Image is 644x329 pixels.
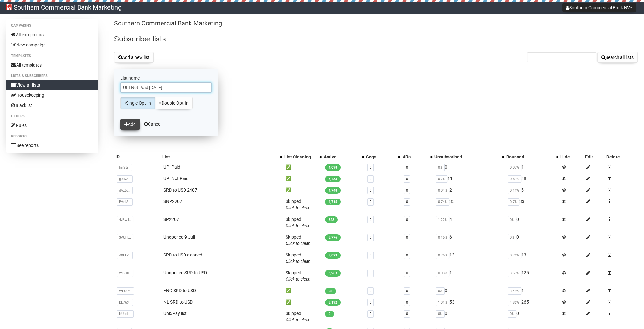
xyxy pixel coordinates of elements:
[163,311,187,316] a: Uni5Pay list
[144,122,161,127] a: Cancel
[161,152,283,161] th: List: No sort applied, activate to apply an ascending sort
[6,60,98,70] a: All templates
[434,154,499,160] div: Unsubscribed
[406,312,408,316] a: 0
[370,200,371,204] a: 0
[433,173,505,184] td: 11
[163,187,197,192] a: SRD to USD 2407
[286,241,311,246] a: Click to clean
[325,270,341,276] span: 3,263
[325,252,341,259] span: 5,029
[114,152,161,161] th: ID: No sort applied, sorting is disabled
[370,289,371,293] a: 0
[505,285,559,296] td: 1
[436,299,449,306] span: 1.01%
[366,154,395,160] div: Segs
[370,235,371,240] a: 0
[606,154,636,160] div: Delete
[114,19,638,28] p: Southern Commercial Bank Marketing
[585,154,604,160] div: Edit
[155,97,193,109] a: Double Opt-In
[508,310,516,318] span: 0%
[117,175,133,183] span: g0dvS..
[283,173,322,184] td: ✅
[117,269,133,277] span: zhBUC..
[402,154,426,160] div: ARs
[325,164,341,171] span: 4,098
[117,252,133,259] span: A0FLV..
[117,216,133,223] span: 4vBw4..
[117,198,133,206] span: FHqlS..
[286,205,311,210] a: Click to clean
[433,152,505,161] th: Unsubscribed: No sort applied, activate to apply an ascending sort
[508,234,516,241] span: 0%
[163,299,193,304] a: NL SRD to USD
[283,285,322,296] td: ✅
[505,296,559,308] td: 265
[508,175,521,183] span: 0.69%
[433,285,505,296] td: 0
[508,299,521,306] span: 4.86%
[559,152,584,161] th: Hide: No sort applied, sorting is disabled
[406,271,408,275] a: 0
[163,252,202,257] a: SRD to USD cleaned
[6,90,98,100] a: Housekeeping
[322,152,365,161] th: Active: No sort applied, activate to apply an ascending sort
[433,249,505,267] td: 13
[370,165,371,170] a: 0
[436,252,449,259] span: 0.26%
[433,184,505,196] td: 2
[436,187,449,194] span: 0.04%
[324,154,358,160] div: Active
[505,152,559,161] th: Bounced: No sort applied, activate to apply an ascending sort
[325,311,334,317] span: 0
[508,187,521,194] span: 0.11%
[283,296,322,308] td: ✅
[370,177,371,181] a: 0
[6,72,98,80] li: Lists & subscribers
[406,165,408,170] a: 0
[117,234,133,241] span: 3VUhL..
[286,217,311,228] span: Skipped
[163,199,182,204] a: SNP2207
[325,199,341,205] span: 4,715
[6,133,98,140] li: Reports
[433,231,505,249] td: 6
[436,234,449,241] span: 0.16%
[286,199,311,210] span: Skipped
[508,252,521,259] span: 0.26%
[6,52,98,60] li: Templates
[505,249,559,267] td: 13
[163,288,196,293] a: ENG SRD to USD
[436,269,449,277] span: 0.03%
[436,310,445,318] span: 0%
[370,188,371,192] a: 0
[508,198,519,206] span: 0.7%
[406,218,408,222] a: 0
[325,187,341,194] span: 4,748
[6,113,98,120] li: Others
[6,22,98,30] li: Campaigns
[325,216,338,223] span: 323
[433,213,505,231] td: 4
[436,198,449,206] span: 0.74%
[406,253,408,257] a: 0
[436,175,447,183] span: 0.2%
[584,152,605,161] th: Edit: No sort applied, sorting is disabled
[505,213,559,231] td: 0
[433,308,505,325] td: 0
[325,234,341,241] span: 3,776
[286,276,311,282] a: Click to clean
[508,269,521,277] span: 3.69%
[163,164,180,170] a: UPI Paid
[117,287,134,295] span: WLSUf..
[436,287,445,295] span: 0%
[114,33,638,45] h2: Subscriber lists
[286,234,311,246] span: Skipped
[115,154,160,160] div: ID
[163,176,189,181] a: UPI Not Paid
[6,120,98,130] a: Rules
[283,161,322,173] td: ✅
[284,154,316,160] div: List Cleaning
[370,271,371,275] a: 0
